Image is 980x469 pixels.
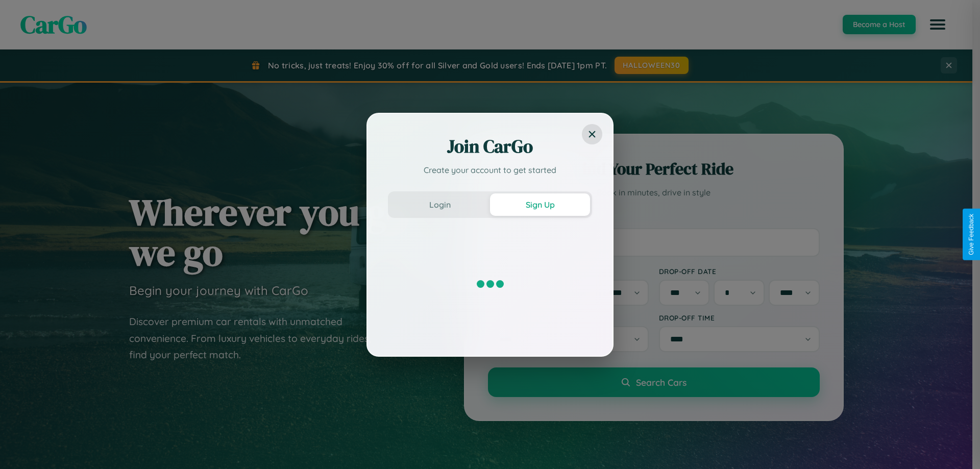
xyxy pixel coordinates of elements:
p: Create your account to get started [388,164,592,176]
button: Sign Up [490,193,590,216]
button: Login [390,193,490,216]
iframe: Intercom live chat [10,434,35,459]
div: Give Feedback [968,214,975,255]
h2: Join CarGo [388,134,592,159]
